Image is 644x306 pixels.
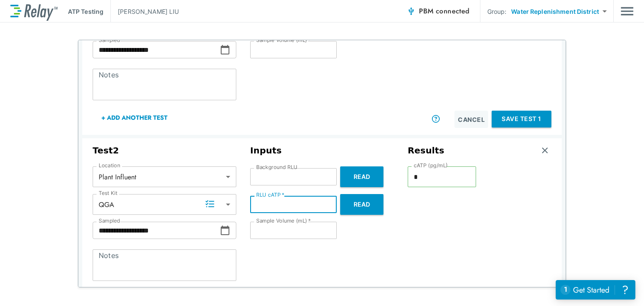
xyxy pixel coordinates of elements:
[99,190,118,196] label: Test Kit
[403,3,473,20] button: PBM connected
[556,280,635,300] iframe: Resource center
[93,168,236,185] div: Plant Influent
[250,145,394,156] h3: Inputs
[118,7,179,16] p: [PERSON_NAME] LIU
[93,145,236,156] h3: Test 2
[541,146,549,155] img: Remove
[256,218,311,224] label: Sample Volume (mL)
[621,3,634,19] button: Main menu
[492,111,551,127] button: Save Test 1
[93,222,220,239] input: Choose date, selected date is Aug 11, 2025
[340,166,383,187] button: Read
[256,37,311,43] label: Sample Volume (mL)
[99,37,120,43] label: Sampled
[99,218,120,224] label: Sampled
[93,196,236,213] div: QGA
[256,164,297,170] label: Background RLU
[99,163,120,169] label: Location
[68,7,103,16] p: ATP Testing
[407,7,415,16] img: Connected Icon
[621,3,634,19] img: Drawer Icon
[487,7,507,16] p: Group:
[10,2,58,21] img: LuminUltra Relay
[436,6,470,16] span: connected
[340,194,383,215] button: Read
[93,41,220,58] input: Choose date, selected date is Aug 11, 2025
[256,192,284,198] label: RLU cATP
[408,145,444,156] h3: Results
[419,5,469,17] span: PBM
[414,163,448,169] label: cATP (pg/mL)
[93,107,176,128] button: + Add Another Test
[454,111,488,128] button: Cancel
